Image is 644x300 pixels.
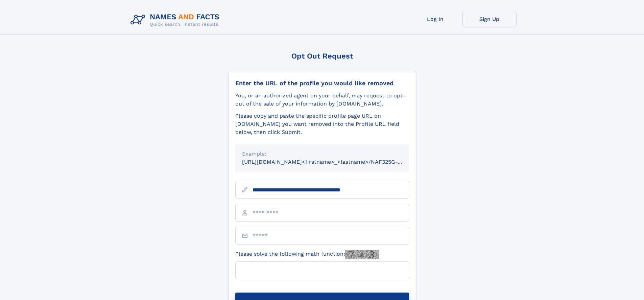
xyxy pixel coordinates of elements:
small: [URL][DOMAIN_NAME]<firstname>_<lastname>/NAF325G-xxxxxxxx [242,159,422,165]
label: Please solve the following math function: [235,250,379,259]
div: Example: [242,150,402,158]
a: Log In [408,11,462,27]
div: Please copy and paste the specific profile page URL on [DOMAIN_NAME] you want removed into the Pr... [235,112,409,136]
div: Opt Out Request [228,52,416,60]
div: Enter the URL of the profile you would like removed [235,79,409,87]
img: Logo Names and Facts [128,11,225,29]
div: You, or an authorized agent on your behalf, may request to opt-out of the sale of your informatio... [235,92,409,108]
a: Sign Up [462,11,517,27]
